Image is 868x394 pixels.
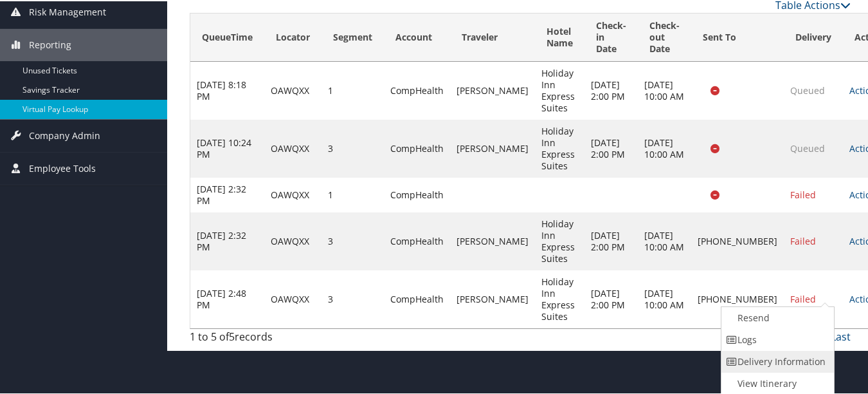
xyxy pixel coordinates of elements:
td: CompHealth [384,211,450,269]
td: CompHealth [384,176,450,211]
span: Queued [790,141,825,153]
td: Holiday Inn Express Suites [535,211,584,269]
td: Holiday Inn Express Suites [535,61,584,118]
th: Account: activate to sort column descending [384,12,450,61]
th: Check-out Date: activate to sort column ascending [638,12,691,61]
a: Logs [721,328,831,350]
td: OAWQXX [264,118,321,176]
td: 3 [321,269,384,327]
td: 3 [321,211,384,269]
th: QueueTime: activate to sort column ascending [190,12,264,61]
th: Sent To: activate to sort column ascending [691,12,784,61]
span: Company Admin [29,118,100,151]
td: [DATE] 2:00 PM [584,118,638,176]
td: OAWQXX [264,269,321,327]
td: [DATE] 10:00 AM [638,61,691,118]
div: 1 to 5 of records [190,328,341,350]
span: Reporting [29,28,71,60]
td: 1 [321,176,384,211]
a: Resend [721,306,831,328]
a: View Itinerary [721,371,831,393]
td: CompHealth [384,269,450,327]
a: Last [831,328,851,342]
td: [PHONE_NUMBER] [691,269,784,327]
td: [PERSON_NAME] [450,61,535,118]
td: OAWQXX [264,176,321,211]
td: Holiday Inn Express Suites [535,118,584,176]
td: [PERSON_NAME] [450,269,535,327]
td: [DATE] 2:00 PM [584,211,638,269]
a: Delivery Information [721,350,831,371]
td: [DATE] 2:00 PM [584,269,638,327]
td: [DATE] 8:18 PM [190,61,264,118]
td: [PERSON_NAME] [450,118,535,176]
span: Failed [790,234,816,246]
td: [DATE] 10:24 PM [190,118,264,176]
td: [PHONE_NUMBER] [691,211,784,269]
td: [DATE] 2:48 PM [190,269,264,327]
th: Check-in Date: activate to sort column ascending [584,12,638,61]
td: Holiday Inn Express Suites [535,269,584,327]
span: 5 [229,328,235,342]
span: Failed [790,187,816,200]
th: Delivery: activate to sort column ascending [784,12,843,61]
span: Queued [790,83,825,95]
td: [DATE] 2:00 PM [584,61,638,118]
td: [DATE] 10:00 AM [638,211,691,269]
td: [DATE] 2:32 PM [190,176,264,211]
th: Locator: activate to sort column ascending [264,12,321,61]
td: [DATE] 2:32 PM [190,211,264,269]
td: 1 [321,61,384,118]
td: [PERSON_NAME] [450,211,535,269]
td: OAWQXX [264,211,321,269]
td: OAWQXX [264,61,321,118]
th: Traveler: activate to sort column ascending [450,12,535,61]
span: Failed [790,292,816,304]
td: 3 [321,118,384,176]
th: Segment: activate to sort column ascending [321,12,384,61]
th: Hotel Name: activate to sort column ascending [535,12,584,61]
td: CompHealth [384,61,450,118]
td: [DATE] 10:00 AM [638,269,691,327]
span: Employee Tools [29,151,96,183]
td: [DATE] 10:00 AM [638,118,691,176]
td: CompHealth [384,118,450,176]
